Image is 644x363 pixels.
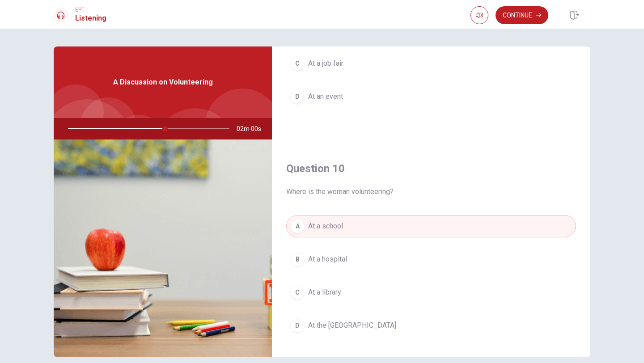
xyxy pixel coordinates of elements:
span: 02m 00s [237,118,268,139]
span: At a hospital [308,254,347,265]
button: BAt a hospital [286,248,576,270]
span: EPT [75,7,106,13]
span: At the [GEOGRAPHIC_DATA] [308,320,396,331]
button: Continue [496,6,548,24]
h1: Listening [75,13,106,24]
button: CAt a library [286,281,576,304]
span: A Discussion on Volunteering [113,77,213,88]
button: DAt the [GEOGRAPHIC_DATA] [286,314,576,337]
div: C [290,56,305,71]
span: Where is the woman volunteering? [286,186,576,197]
div: A [290,219,305,233]
img: A Discussion on Volunteering [54,139,272,357]
div: C [290,285,305,300]
span: At a library [308,287,341,298]
div: D [290,89,305,104]
span: At an event [308,91,343,102]
h4: Question 10 [286,161,576,176]
span: At a job fair [308,58,343,69]
button: CAt a job fair [286,52,576,75]
span: At a school [308,221,343,232]
button: DAt an event [286,85,576,108]
div: D [290,318,305,333]
div: B [290,252,305,266]
button: AAt a school [286,215,576,237]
